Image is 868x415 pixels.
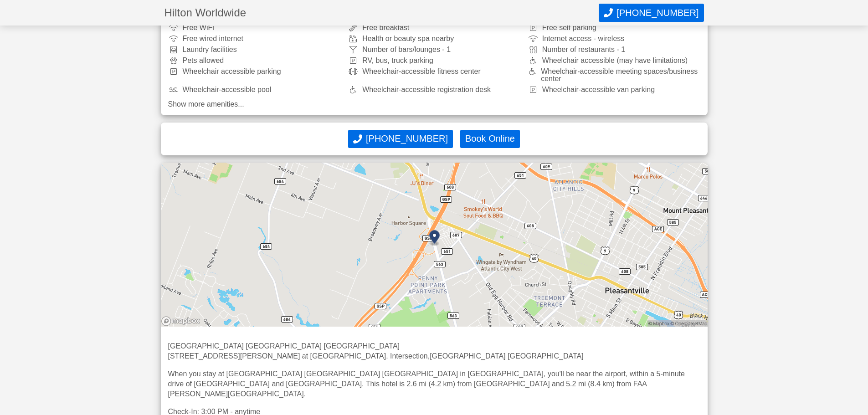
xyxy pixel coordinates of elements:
div: Wheelchair-accessible fitness center [348,68,520,82]
a: [GEOGRAPHIC_DATA] [GEOGRAPHIC_DATA] [430,352,584,360]
div: Number of restaurants - 1 [528,46,700,53]
div: Health or beauty spa nearby [348,35,520,42]
img: map [161,163,708,327]
div: Free self parking [528,24,700,31]
div: Wheelchair-accessible pool [168,86,341,93]
div: Wheelchair-accessible registration desk [348,86,520,93]
button: Call [348,130,453,148]
div: Wheelchair accessible (may have limitations) [528,57,700,64]
a: Show more amenities... [168,101,700,108]
div: Wheelchair accessible parking [168,68,341,82]
button: Book Online [460,130,520,148]
div: Pets allowed [168,57,341,64]
div: Free wired internet [168,35,341,42]
span: [PHONE_NUMBER] [366,133,448,144]
div: Wheelchair-accessible van parking [528,86,700,93]
p: [GEOGRAPHIC_DATA] [GEOGRAPHIC_DATA] [GEOGRAPHIC_DATA] [168,341,700,351]
div: Laundry facilities [168,46,341,53]
button: Call [599,4,704,22]
div: Free breakfast [348,24,520,31]
div: Free WiFi [168,24,341,31]
div: Number of bars/lounges - 1 [348,46,520,53]
p: [STREET_ADDRESS][PERSON_NAME] at [GEOGRAPHIC_DATA]. Intersection, [168,351,700,361]
div: RV, bus, truck parking [348,57,520,64]
span: [PHONE_NUMBER] [616,8,699,18]
h1: Hilton Worldwide [164,7,599,18]
div: Internet access - wireless [528,35,700,42]
div: Wheelchair-accessible meeting spaces/business center [528,68,700,82]
div: When you stay at [GEOGRAPHIC_DATA] [GEOGRAPHIC_DATA] [GEOGRAPHIC_DATA] in [GEOGRAPHIC_DATA], you'... [168,369,700,400]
